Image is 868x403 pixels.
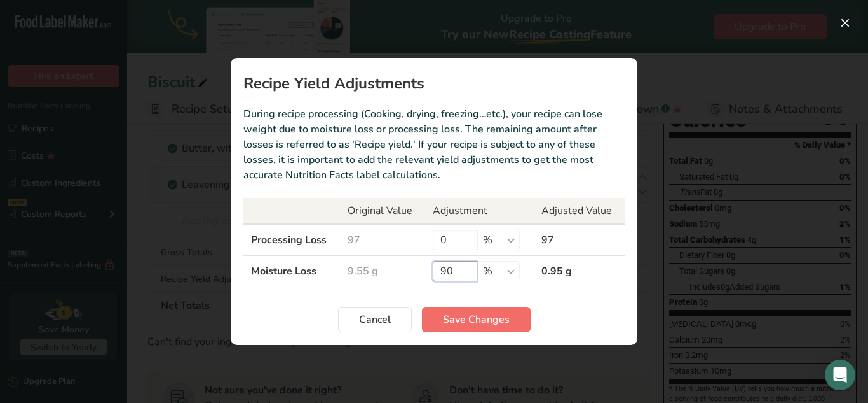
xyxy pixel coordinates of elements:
[243,224,340,256] td: Processing Loss
[243,256,340,287] td: Moisture Loss
[340,256,425,287] td: 9.55 g
[534,224,625,256] td: 97
[340,224,425,256] td: 97
[338,307,412,332] button: Cancel
[425,198,534,224] th: Adjustment
[534,256,625,287] td: 0.95 g
[534,198,625,224] th: Adjusted Value
[243,106,625,183] p: During recipe processing (Cooking, drying, freezing…etc.), your recipe can lose weight due to moi...
[340,198,425,224] th: Original Value
[243,76,625,91] h1: Recipe Yield Adjustments
[422,307,531,332] button: Save Changes
[443,312,510,327] span: Save Changes
[359,312,391,327] span: Cancel
[825,360,855,390] div: Open Intercom Messenger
